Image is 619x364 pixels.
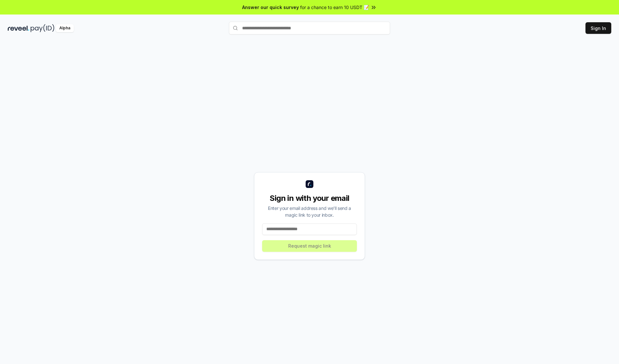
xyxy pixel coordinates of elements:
img: logo_small [306,180,313,188]
img: reveel_dark [8,24,29,32]
button: Sign In [585,22,611,34]
div: Sign in with your email [262,193,357,203]
div: Alpha [56,24,74,32]
span: Answer our quick survey [242,4,299,11]
span: for a chance to earn 10 USDT 📝 [300,4,369,11]
div: Enter your email address and we’ll send a magic link to your inbox. [262,205,357,218]
img: pay_id [31,24,54,32]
